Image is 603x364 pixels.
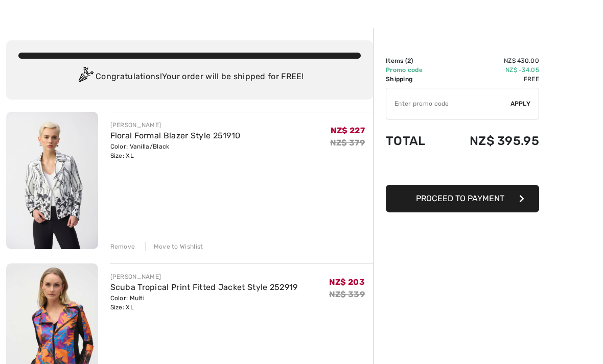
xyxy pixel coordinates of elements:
[6,112,98,249] img: Floral Formal Blazer Style 251910
[329,277,365,287] span: NZ$ 203
[386,75,442,84] td: Shipping
[386,124,442,158] td: Total
[110,294,298,312] div: Color: Multi Size: XL
[110,242,135,251] div: Remove
[330,138,365,148] s: NZ$ 379
[110,272,298,281] div: [PERSON_NAME]
[386,56,442,65] td: Items ( )
[442,56,539,65] td: NZ$ 430.00
[442,65,539,75] td: NZ$ -34.05
[110,120,241,130] div: [PERSON_NAME]
[386,158,539,181] iframe: PayPal
[386,88,511,119] input: Promo code
[442,124,539,158] td: NZ$ 395.95
[386,185,539,212] button: Proceed to Payment
[386,65,442,75] td: Promo code
[511,99,531,108] span: Apply
[110,131,241,140] a: Floral Formal Blazer Style 251910
[110,282,298,292] a: Scuba Tropical Print Fitted Jacket Style 252919
[18,67,361,87] div: Congratulations! Your order will be shipped for FREE!
[110,142,241,160] div: Color: Vanilla/Black Size: XL
[416,193,504,203] span: Proceed to Payment
[407,57,411,64] span: 2
[145,242,203,251] div: Move to Wishlist
[329,289,365,299] s: NZ$ 339
[331,126,365,135] span: NZ$ 227
[442,75,539,84] td: Free
[75,67,96,87] img: Congratulation2.svg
